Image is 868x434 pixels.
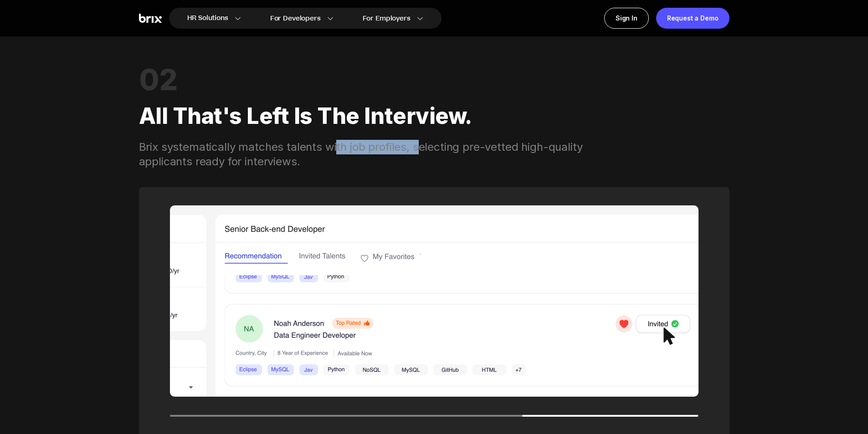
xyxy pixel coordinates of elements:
[187,11,228,26] span: HR Solutions
[270,14,321,23] span: For Developers
[656,8,729,29] a: Request a Demo
[139,14,162,23] img: Brix Logo
[139,92,729,140] div: All that's left is the interview.
[139,67,729,92] div: 02
[170,205,699,397] img: avatar
[604,8,649,29] a: Sign In
[139,140,606,169] div: Brix systematically matches talents with job profiles, selecting pre-vetted high-quality applican...
[363,14,411,23] span: For Employers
